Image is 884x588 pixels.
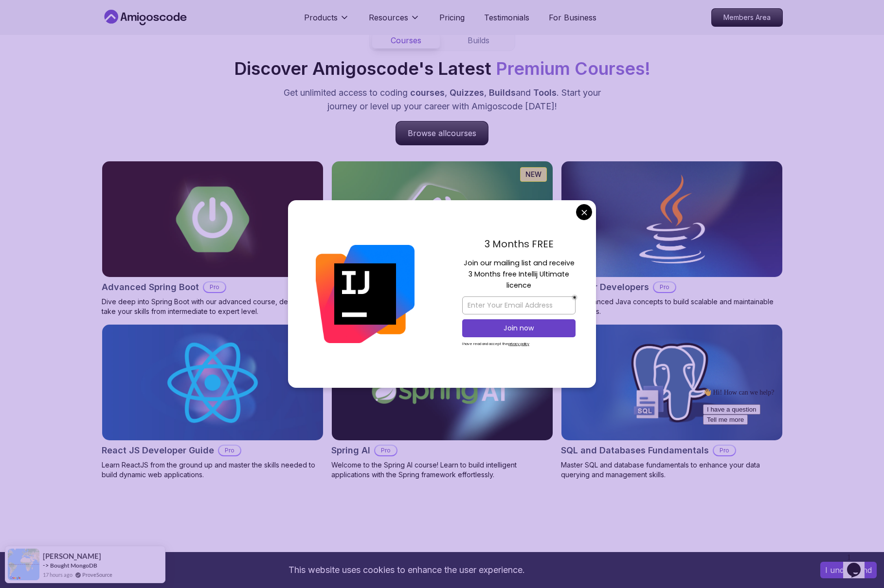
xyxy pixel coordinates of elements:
button: Accept cookies [820,562,877,578]
h2: React JS Developer Guide [102,444,214,457]
p: NEW [525,170,541,179]
a: Browse allcourses [396,121,488,145]
button: Tell me more [4,30,49,40]
h2: Discover Amigoscode's Latest [234,59,650,78]
div: 👋 Hi! How can we help?I have a questionTell me more [4,4,179,40]
img: Spring Boot for Beginners card [332,161,553,277]
img: provesource social proof notification image [8,549,39,580]
div: This website uses cookies to enhance the user experience. [7,559,806,581]
a: For Business [549,12,596,23]
a: Members Area [711,8,783,27]
p: Learn ReactJS from the ground up and master the skills needed to build dynamic web applications. [102,460,324,480]
p: Members Area [712,9,782,26]
button: Builds [444,32,513,49]
h2: Spring AI [331,444,370,457]
span: Premium Courses! [496,58,650,79]
span: courses [447,128,476,138]
h2: Java for Developers [561,280,649,294]
span: 17 hours ago [43,571,72,579]
h2: Advanced Spring Boot [102,280,199,294]
p: Browse all [396,121,488,145]
button: I have a question [4,20,61,30]
iframe: chat widget [699,384,874,544]
a: Bought MongoDB [50,562,97,569]
span: Tools [533,87,557,98]
a: SQL and Databases Fundamentals cardSQL and Databases FundamentalsProMaster SQL and database funda... [561,324,783,480]
button: Courses [372,32,440,49]
a: Spring AI cardSpring AIProWelcome to the Spring AI course! Learn to build intelligent application... [331,324,553,480]
a: Advanced Spring Boot cardAdvanced Spring BootProDive deep into Spring Boot with our advanced cour... [102,161,324,316]
p: Master SQL and database fundamentals to enhance your data querying and management skills. [561,460,783,480]
p: Get unlimited access to coding , , and . Start your journey or level up your career with Amigosco... [279,86,606,113]
a: Testimonials [484,12,529,23]
p: Pro [219,446,240,455]
p: Pro [204,282,225,292]
iframe: chat widget [843,549,874,578]
a: Spring Boot for Beginners cardNEWSpring Boot for BeginnersBuild a CRUD API with Spring Boot and P... [331,161,553,316]
span: Quizzes [450,87,484,98]
img: Advanced Spring Boot card [102,161,323,277]
img: React JS Developer Guide card [102,325,323,440]
span: Builds [489,87,516,98]
a: Pricing [439,12,465,23]
p: Resources [369,12,408,23]
p: Pro [375,446,397,455]
p: Welcome to the Spring AI course! Learn to build intelligent applications with the Spring framewor... [331,460,553,480]
h2: SQL and Databases Fundamentals [561,444,709,457]
img: SQL and Databases Fundamentals card [561,325,782,440]
p: Pro [654,282,675,292]
a: React JS Developer Guide cardReact JS Developer GuideProLearn ReactJS from the ground up and mast... [102,324,324,480]
img: Java for Developers card [561,161,782,277]
a: Java for Developers cardJava for DevelopersProLearn advanced Java concepts to build scalable and ... [561,161,783,316]
p: Learn advanced Java concepts to build scalable and maintainable applications. [561,297,783,316]
button: Products [304,12,349,31]
span: 👋 Hi! How can we help? [4,4,75,12]
a: ProveSource [82,571,112,579]
p: Dive deep into Spring Boot with our advanced course, designed to take your skills from intermedia... [102,297,324,316]
p: Products [304,12,338,23]
span: -> [43,561,49,569]
button: Resources [369,12,420,31]
span: courses [410,87,445,98]
span: [PERSON_NAME] [43,552,101,560]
